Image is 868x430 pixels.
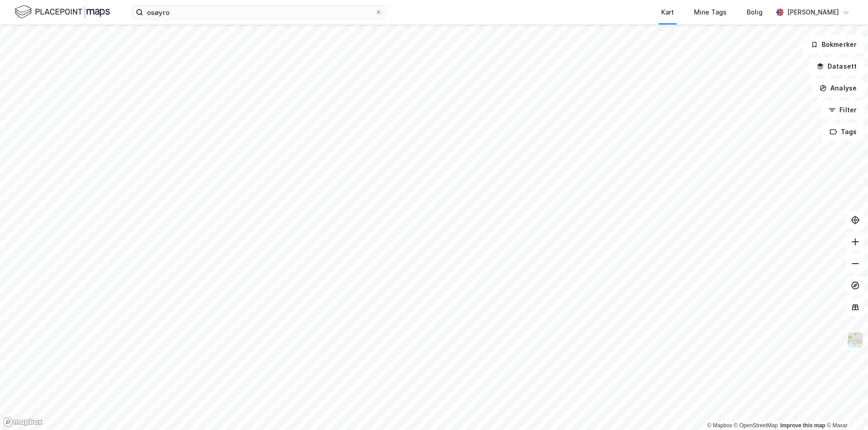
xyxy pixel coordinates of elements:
[809,57,864,75] button: Datasett
[15,4,110,20] img: logo.f888ab2527a4732fd821a326f86c7f29.svg
[661,7,674,18] div: Kart
[734,422,778,429] a: OpenStreetMap
[812,79,864,97] button: Analyse
[803,35,864,54] button: Bokmerker
[3,417,43,427] a: Mapbox homepage
[823,386,868,430] div: Kontrollprogram for chat
[707,422,732,429] a: Mapbox
[747,7,763,18] div: Bolig
[821,101,864,119] button: Filter
[694,7,727,18] div: Mine Tags
[823,386,868,430] iframe: Chat Widget
[143,5,375,19] input: Søk på adresse, matrikkel, gårdeiere, leietakere eller personer
[847,331,864,349] img: Z
[822,123,864,141] button: Tags
[780,422,825,429] a: Improve this map
[787,7,839,18] div: [PERSON_NAME]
